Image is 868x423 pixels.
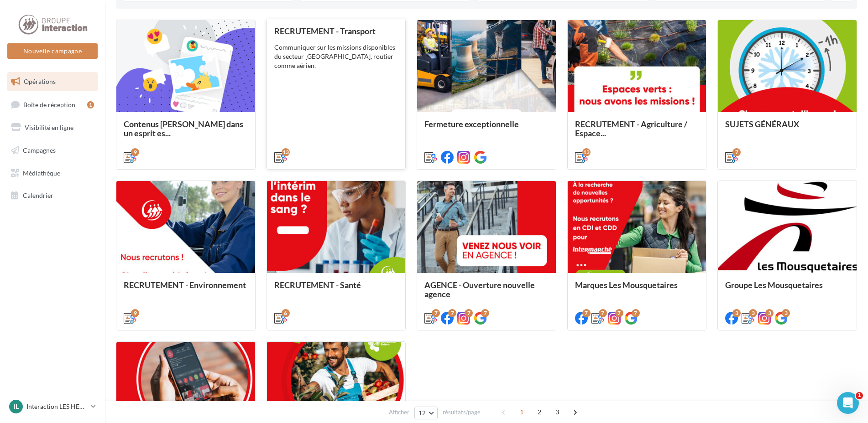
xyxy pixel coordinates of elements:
div: 7 [432,309,440,317]
span: Campagnes [23,146,56,154]
div: 7 [465,309,473,317]
div: 7 [481,309,489,317]
span: IL [14,402,19,411]
div: 9 [131,309,139,317]
a: Calendrier [5,186,99,205]
div: 7 [582,309,591,317]
span: Afficher [389,408,409,417]
div: 7 [448,309,456,317]
div: Communiquer sur les missions disponibles du secteur [GEOGRAPHIC_DATA], routier comme aérien. [274,43,398,70]
div: 3 [732,309,741,317]
div: 13 [582,148,591,156]
span: 1 [856,392,863,399]
a: Opérations [5,72,99,91]
a: Campagnes [5,141,99,160]
span: Visibilité en ligne [25,124,73,131]
span: Opérations [24,77,56,85]
div: 3 [765,309,774,317]
span: résultats/page [443,408,481,417]
div: 7 [732,148,741,156]
span: Calendrier [23,191,53,199]
span: 12 [418,409,426,417]
div: 6 [282,309,290,317]
span: RECRUTEMENT - Transport [274,26,376,36]
div: 7 [615,309,623,317]
button: Nouvelle campagne [7,43,98,59]
div: 3 [749,309,757,317]
div: 3 [782,309,790,317]
span: Boîte de réception [23,100,75,108]
span: Contenus [PERSON_NAME] dans un esprit es... [124,119,243,138]
a: Médiathèque [5,164,99,183]
div: 7 [632,309,640,317]
span: 1 [514,405,529,419]
span: RECRUTEMENT - Environnement [124,280,246,290]
div: 9 [131,148,139,156]
div: 7 [599,309,607,317]
button: 12 [414,407,438,419]
span: AGENCE - Ouverture nouvelle agence [424,280,535,299]
span: Fermeture exceptionnelle [424,119,519,129]
iframe: Intercom live chat [837,392,859,414]
a: IL Interaction LES HERBIERS [7,398,98,415]
div: 1 [87,101,94,108]
a: Visibilité en ligne [5,118,99,137]
span: Marques Les Mousquetaires [575,280,678,290]
span: RECRUTEMENT - Agriculture / Espace... [575,119,687,138]
div: 13 [282,148,290,156]
span: SUJETS GÉNÉRAUX [725,119,799,129]
p: Interaction LES HERBIERS [26,402,87,411]
span: Médiathèque [23,169,60,176]
a: Boîte de réception1 [5,95,99,114]
span: 3 [550,405,565,419]
span: 2 [532,405,547,419]
span: RECRUTEMENT - Santé [274,280,361,290]
span: Groupe Les Mousquetaires [725,280,823,290]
